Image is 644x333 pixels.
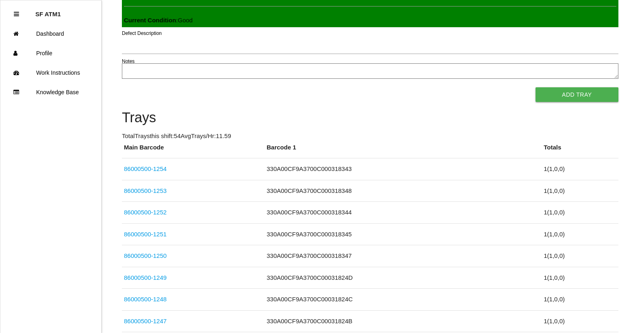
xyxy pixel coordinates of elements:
h4: Trays [122,110,618,125]
a: Profile [0,43,101,63]
td: 1 ( 1 , 0 , 0 ) [542,202,618,224]
a: 86000500-1249 [124,274,167,281]
td: 1 ( 1 , 0 , 0 ) [542,310,618,332]
th: Totals [542,143,618,158]
td: 330A00CF9A3700C000318347 [265,245,542,267]
a: 86000500-1254 [124,165,167,172]
p: Total Trays this shift: 54 Avg Trays /Hr: 11.59 [122,132,618,141]
b: Current Condition [124,17,176,24]
a: 86000500-1253 [124,187,167,194]
td: 330A00CF9A3700C000318345 [265,223,542,245]
label: Notes [122,58,134,65]
a: 86000500-1252 [124,209,167,216]
td: 330A00CF9A3700C00031824D [265,267,542,289]
td: 1 ( 1 , 0 , 0 ) [542,180,618,202]
a: 86000500-1250 [124,252,167,259]
a: Knowledge Base [0,82,101,102]
span: : Good [124,17,193,24]
button: Add Tray [536,87,618,102]
div: Close [14,4,19,24]
p: SF ATM1 [35,4,61,17]
a: Dashboard [0,24,101,43]
td: 330A00CF9A3700C000318348 [265,180,542,202]
td: 330A00CF9A3700C00031824C [265,289,542,311]
td: 1 ( 1 , 0 , 0 ) [542,267,618,289]
td: 1 ( 1 , 0 , 0 ) [542,289,618,311]
a: 86000500-1248 [124,296,167,303]
label: Defect Description [122,30,162,37]
th: Barcode 1 [265,143,542,158]
a: 86000500-1251 [124,231,167,238]
td: 1 ( 1 , 0 , 0 ) [542,245,618,267]
td: 1 ( 1 , 0 , 0 ) [542,223,618,245]
td: 330A00CF9A3700C000318343 [265,158,542,180]
th: Main Barcode [122,143,265,158]
a: Work Instructions [0,63,101,82]
td: 1 ( 1 , 0 , 0 ) [542,158,618,180]
a: 86000500-1247 [124,318,167,324]
td: 330A00CF9A3700C000318344 [265,202,542,224]
td: 330A00CF9A3700C00031824B [265,310,542,332]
